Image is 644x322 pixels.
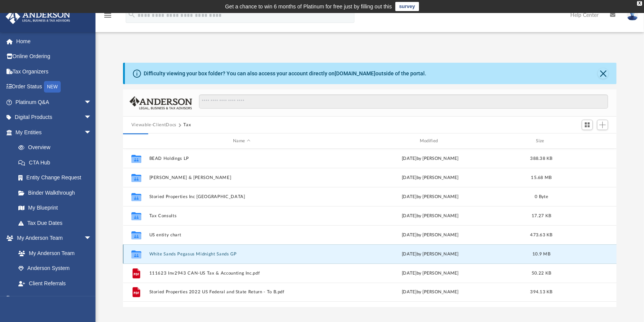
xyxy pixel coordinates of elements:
a: Client Referrals [11,276,99,291]
a: Tax Organizers [5,64,103,79]
span: 10.9 MB [532,252,550,256]
button: Viewable-ClientDocs [131,122,176,128]
div: [DATE] by [PERSON_NAME] [338,289,523,296]
div: id [560,138,613,145]
a: My Entitiesarrow_drop_down [5,125,103,140]
input: Search files and folders [199,94,608,109]
button: Add [597,120,608,130]
button: Switch to Grid View [582,120,593,130]
a: Tax Due Dates [11,215,103,231]
div: [DATE] by [PERSON_NAME] [338,232,523,239]
i: menu [103,11,112,20]
div: [DATE] by [PERSON_NAME] [338,251,523,258]
button: US entity chart [149,233,334,237]
a: Digital Productsarrow_drop_down [5,110,103,125]
span: arrow_drop_down [84,125,99,140]
span: 0 Byte [535,195,548,199]
a: My Anderson Teamarrow_drop_down [5,231,99,246]
a: Platinum Q&Aarrow_drop_down [5,94,103,110]
div: close [637,1,642,6]
button: 111623 Inv2943 CAN-US Tax & Accounting Inc.pdf [149,271,334,276]
div: [DATE] by [PERSON_NAME] [338,174,523,181]
a: My Documentsarrow_drop_down [5,291,99,306]
div: Size [526,138,557,145]
button: Close [598,68,608,79]
span: 388.38 KB [530,156,552,161]
a: menu [103,15,112,20]
a: Home [5,34,103,49]
button: Tax Consults [149,213,334,218]
button: [PERSON_NAME] & [PERSON_NAME] [149,175,334,180]
div: [DATE] by [PERSON_NAME] [338,213,523,220]
span: 17.27 KB [532,214,551,218]
div: id [126,138,146,145]
span: 50.22 KB [532,271,551,275]
a: survey [395,2,419,11]
a: My Blueprint [11,200,99,216]
div: Difficulty viewing your box folder? You can also access your account directly on outside of the p... [144,70,426,78]
a: Online Ordering [5,49,103,64]
img: Anderson Advisors Platinum Portal [3,9,73,24]
button: White Sands Pegasus Midnight Sands GP [149,252,334,257]
span: arrow_drop_down [84,110,99,125]
span: 394.13 KB [530,290,552,294]
a: My Anderson Team [11,246,95,261]
div: [DATE] by [PERSON_NAME] [338,194,523,200]
span: 15.68 MB [531,176,552,180]
button: Tax [183,122,191,128]
span: arrow_drop_down [84,231,99,246]
a: Order StatusNEW [5,79,103,95]
a: Binder Walkthrough [11,185,103,200]
div: NEW [44,81,61,93]
span: arrow_drop_down [84,94,99,110]
div: Name [149,138,334,145]
div: Modified [337,138,523,145]
a: CTA Hub [11,155,103,170]
div: [DATE] by [PERSON_NAME] [338,155,523,162]
a: Entity Change Request [11,170,103,185]
button: Storied Properties 2022 US Federal and State Return - To B.pdf [149,289,334,294]
button: BEAD Holdings LP [149,156,334,161]
img: User Pic [627,10,638,21]
span: arrow_drop_down [84,291,99,307]
a: Overview [11,140,103,155]
div: grid [123,149,617,307]
i: search [128,10,136,19]
span: 473.63 KB [530,233,552,237]
a: Anderson System [11,261,99,276]
button: Storied Properties Inc [GEOGRAPHIC_DATA] [149,194,334,199]
div: [DATE] by [PERSON_NAME] [338,270,523,277]
div: Get a chance to win 6 months of Platinum for free just by filling out this [225,2,392,11]
a: [DOMAIN_NAME] [335,70,375,76]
